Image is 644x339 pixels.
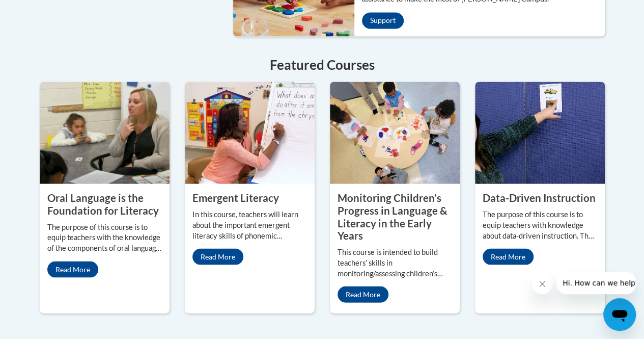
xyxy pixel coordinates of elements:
[47,191,159,216] property: Oral Language is the Foundation for Literacy
[475,82,605,184] img: Data-Driven Instruction
[40,82,170,184] img: Oral Language is the Foundation for Literacy
[338,247,452,279] p: This course is intended to build teachers’ skills in monitoring/assessing children’s developmenta...
[338,191,447,241] property: Monitoring Children’s Progress in Language & Literacy in the Early Years
[483,191,596,203] property: Data-Driven Instruction
[47,222,162,254] p: The purpose of this course is to equip teachers with the knowledge of the components of oral lang...
[483,248,534,265] a: Read More
[483,209,597,241] p: The purpose of this course is to equip teachers with knowledge about data-driven instruction. The...
[40,55,605,74] h4: Featured Courses
[6,7,82,15] span: Hi. How can we help?
[338,286,388,302] a: Read More
[47,261,98,277] a: Read More
[330,82,460,184] img: Monitoring Children’s Progress in Language & Literacy in the Early Years
[556,272,636,294] iframe: Message from company
[603,298,636,331] iframe: Button to launch messaging window
[185,82,315,184] img: Emergent Literacy
[192,191,279,203] property: Emergent Literacy
[192,209,307,241] p: In this course, teachers will learn about the important emergent literacy skills of phonemic awar...
[192,248,243,265] a: Read More
[362,12,404,29] a: Support
[532,274,552,294] iframe: Close message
